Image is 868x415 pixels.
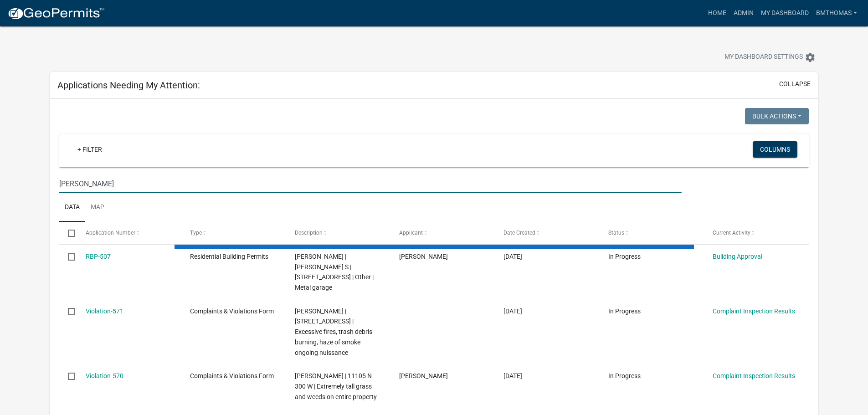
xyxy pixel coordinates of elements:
a: bmthomas [812,5,861,22]
a: Data [59,193,85,222]
span: In Progress [608,253,641,260]
span: Current Activity [713,230,750,236]
datatable-header-cell: Current Activity [704,222,808,244]
button: collapse [779,79,811,89]
span: Moore, Robert E | 11105 N 300 W | Extremely tall grass and weeds on entire property [295,372,377,400]
span: 09/23/2025 [503,253,522,260]
a: RBP-507 [86,253,111,260]
a: Complaint Inspection Results [713,372,795,379]
a: Building Approval [713,253,762,260]
a: Admin [730,5,757,22]
button: Columns [753,141,797,158]
span: In Progress [608,307,641,315]
a: + Filter [70,141,109,158]
span: Status [608,230,624,236]
a: Complaint Inspection Results [713,307,795,315]
span: In Progress [608,372,641,379]
datatable-header-cell: Type [181,222,286,244]
span: 09/22/2025 [503,372,522,379]
span: Complaints & Violations Form [190,372,274,379]
a: My Dashboard [757,5,812,22]
i: settings [805,52,816,63]
a: Violation-570 [86,372,123,379]
a: Home [704,5,730,22]
span: Description [295,230,323,236]
span: Applicant [399,230,423,236]
span: Rhenda S. Upp [399,253,448,260]
span: Type [190,230,202,236]
input: Search for applications [59,174,681,193]
datatable-header-cell: Description [286,222,390,244]
button: My Dashboard Settingssettings [717,48,823,66]
span: 09/23/2025 [503,307,522,315]
a: Violation-571 [86,307,123,315]
a: Map [85,193,110,222]
span: Residential Building Permits [190,253,268,260]
button: Bulk Actions [745,108,809,124]
datatable-header-cell: Status [600,222,704,244]
datatable-header-cell: Applicant [390,222,495,244]
span: Application Number [86,230,135,236]
span: Megan Gipson [399,372,448,379]
span: My Dashboard Settings [724,52,803,63]
datatable-header-cell: Date Created [495,222,599,244]
datatable-header-cell: Select [59,222,77,244]
span: Date Created [503,230,535,236]
datatable-header-cell: Application Number [77,222,181,244]
span: Complaints & Violations Form [190,307,274,315]
span: Rhenda Upp | Upp, Rhenda S | 5569 E VINE STREET AMBOY, IN 46911 | Other | Metal garage [295,253,374,291]
span: Evans, Linda | 10587 S POPLAR MIAMI, IN | Excessive fires, trash debris burning, haze of smoke on... [295,307,372,356]
h5: Applications Needing My Attention: [57,80,200,91]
